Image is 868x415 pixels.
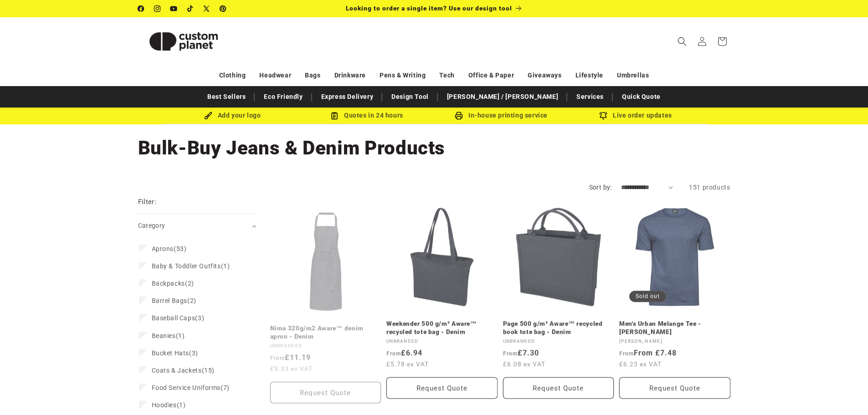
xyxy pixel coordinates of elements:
[599,112,607,120] img: Order updates
[387,89,433,105] a: Design Tool
[204,112,212,120] img: Brush Icon
[138,21,229,62] img: Custom Planet
[386,375,498,397] button: Request Quote
[317,89,378,105] a: Express Delivery
[468,67,514,83] a: Office & Paper
[152,280,185,287] span: Backpacks
[152,384,221,391] span: Food Service Uniforms
[617,89,665,105] a: Quick Quote
[152,245,174,252] span: Aprons
[152,401,186,409] span: (1)
[386,318,498,334] a: Weekender 500 g/m² Aware™ recycled tote bag - Denim
[138,214,257,237] summary: Category (0 selected)
[152,314,205,322] span: (3)
[528,67,561,83] a: Giveaways
[152,384,230,392] span: (7)
[152,262,230,270] span: (1)
[138,222,165,229] span: Category
[152,297,188,304] span: Barrel Bags
[300,110,434,121] div: Quotes in 24 hours
[152,349,198,357] span: (3)
[589,184,612,191] label: Sort by:
[270,318,381,334] a: Nima 320g/m2 Aware™ denim apron - Denim
[152,366,215,374] span: (15)
[152,332,176,339] span: Beanies
[619,318,730,334] a: Men's Urban Melange Tee - [PERSON_NAME]
[134,17,232,65] a: Custom Planet
[152,349,190,357] span: Bucket Hats
[617,67,649,83] a: Umbrellas
[152,245,187,253] span: (53)
[503,375,614,397] button: Request Quote
[259,89,307,105] a: Eco Friendly
[619,375,730,397] button: Request Quote
[503,318,614,334] a: Page 500 g/m² Aware™ recycled book tote bag - Denim
[672,31,692,51] summary: Search
[442,89,563,105] a: [PERSON_NAME] / [PERSON_NAME]
[455,112,463,120] img: In-house printing
[346,5,512,12] span: Looking to order a single item? Use our design tool
[434,110,569,121] div: In-house printing service
[569,110,703,121] div: Live order updates
[439,67,454,83] a: Tech
[152,262,221,270] span: Baby & Toddler Outfits
[380,67,426,83] a: Pens & Writing
[575,67,603,83] a: Lifestyle
[152,279,194,287] span: (2)
[152,314,195,322] span: Baseball Caps
[152,401,177,409] span: Hoodies
[138,197,157,207] h2: Filter:
[165,110,300,121] div: Add your logo
[305,67,320,83] a: Bags
[152,297,196,305] span: (2)
[259,67,291,83] a: Headwear
[270,375,381,397] button: Request Quote
[330,112,339,120] img: Order Updates Icon
[219,67,246,83] a: Clothing
[689,184,730,191] span: 151 products
[152,332,185,340] span: (1)
[138,136,730,160] h1: Bulk-Buy Jeans & Denim Products
[572,89,608,105] a: Services
[203,89,250,105] a: Best Sellers
[152,367,202,374] span: Coats & Jackets
[334,67,366,83] a: Drinkware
